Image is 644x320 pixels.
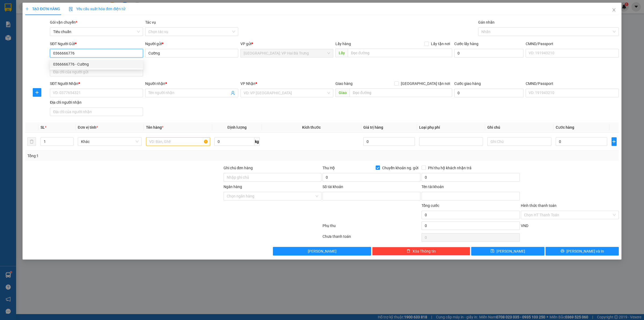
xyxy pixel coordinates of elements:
span: SL [41,125,45,130]
input: Ghi Chú [487,137,551,146]
span: CÔNG TY TNHH CHUYỂN PHÁT NHANH BẢO AN [42,18,107,28]
label: Ghi chú đơn hàng [224,166,253,170]
span: Hà Nội: VP Hai Bà Trưng [244,49,330,57]
input: Ghi chú đơn hàng [224,173,321,182]
span: [GEOGRAPHIC_DATA] tận nơi [399,81,452,87]
span: Giao hàng [335,81,353,86]
div: Tổng: 1 [27,153,248,159]
div: 0366666776 - Cường [53,61,140,67]
span: delete [407,249,410,253]
input: Địa chỉ của người gửi [50,68,143,76]
label: Cước giao hàng [454,81,481,86]
span: plus [612,139,616,144]
button: plus [33,88,41,97]
div: SĐT Người Nhận [50,81,143,87]
span: Lấy tận nơi [429,41,452,47]
input: Địa chỉ của người nhận [50,107,143,116]
input: VD: Bàn, Ghế [146,137,210,146]
span: Tên hàng [146,125,163,130]
input: Cước giao hàng [454,89,524,97]
span: Gói vận chuyển [50,20,77,24]
div: CMND/Passport [526,41,619,47]
button: plus [612,137,617,146]
label: Số tài khoản [323,185,343,189]
div: Địa chỉ người nhận [50,99,143,105]
label: Hình thức thanh toán [521,203,557,208]
button: [PERSON_NAME] [273,247,371,256]
span: VP Nhận [240,81,255,86]
span: plus [33,90,41,95]
input: Tên tài khoản [422,192,519,200]
button: Close [606,3,621,18]
span: Khác [81,138,138,146]
span: close [612,8,616,12]
span: VND [521,224,528,228]
div: SĐT Người Gửi [50,41,143,47]
span: Tiêu chuẩn [53,28,140,36]
button: deleteXóa Thông tin [372,247,470,256]
span: Cước hàng [556,125,574,130]
label: Cước lấy hàng [454,42,478,46]
span: TẠO ĐƠN HÀNG [25,7,60,11]
button: printer[PERSON_NAME] và In [546,247,619,256]
th: Loại phụ phí [417,122,485,133]
span: plus [25,7,29,11]
div: Người nhận [145,81,238,87]
span: Tổng cước [422,203,439,208]
span: save [491,249,494,253]
span: user-add [231,91,235,95]
span: Định lượng [228,125,247,130]
span: kg [254,137,260,146]
span: Mã đơn: VHBT1310250038 [2,33,82,40]
th: Ghi chú [485,122,553,133]
span: Chuyển khoản ng. gửi [380,165,420,171]
div: Chưa thanh toán [322,233,421,243]
div: 0366666776 - Cường [50,60,143,69]
span: Đơn vị tính [78,125,98,130]
span: [PHONE_NUMBER] [2,18,41,28]
strong: PHIẾU DÁN LÊN HÀNG [38,2,108,10]
span: [PERSON_NAME] [308,248,336,254]
input: 0 [363,137,415,146]
button: save[PERSON_NAME] [471,247,544,256]
input: Số tài khoản [323,192,420,200]
strong: CSKH: [15,18,28,23]
span: Yêu cầu xuất hóa đơn điện tử [69,7,125,11]
span: Giá trị hàng [363,125,383,130]
span: [PERSON_NAME] [496,248,525,254]
label: Ngân hàng [224,185,242,189]
span: printer [561,249,564,253]
input: Dọc đường [350,88,452,97]
span: Thu Hộ [323,166,335,170]
span: Phí thu hộ khách nhận trả [426,165,474,171]
div: VP gửi [240,41,334,47]
input: Ngân hàng [227,192,314,200]
span: Lấy [335,49,348,57]
img: icon [69,7,73,11]
span: Kích thước [302,125,321,130]
div: CMND/Passport [526,81,619,87]
div: Người gửi [145,41,238,47]
span: Giao [335,88,350,97]
span: Lấy hàng [335,42,351,46]
span: Xóa Thông tin [412,248,436,254]
button: delete [27,137,36,146]
label: Tác vụ [145,20,156,24]
input: Cước lấy hàng [454,49,524,57]
span: [PERSON_NAME] và In [566,248,604,254]
input: Dọc đường [348,49,452,57]
label: Tên tài khoản [422,185,444,189]
div: Phụ thu [322,223,421,232]
label: Gán nhãn [478,20,495,24]
span: Ngày in phiếu: 18:42 ngày [36,11,110,16]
